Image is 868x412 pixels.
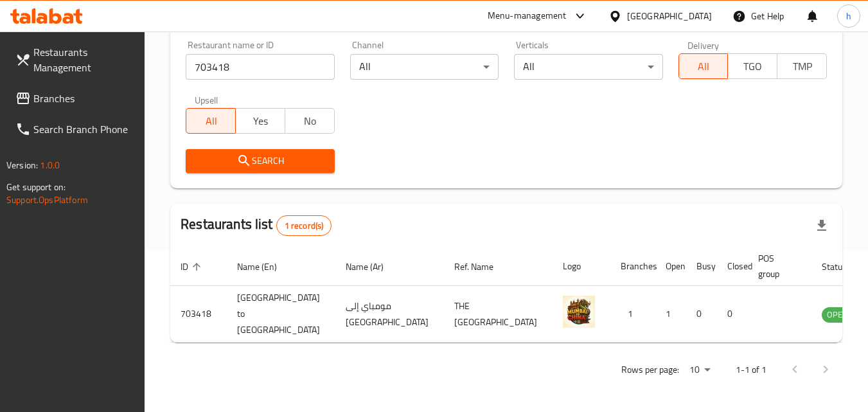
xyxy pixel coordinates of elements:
input: Search for restaurant name or ID.. [186,54,334,80]
span: Ref. Name [454,259,510,274]
div: All [350,54,499,80]
span: Version: [6,157,38,174]
span: Get support on: [6,179,66,195]
span: ID [181,259,205,274]
button: Search [186,149,334,173]
td: 1 [655,286,686,343]
div: Export file [806,210,837,241]
span: Status [822,259,864,274]
div: All [514,54,662,80]
span: All [191,112,231,130]
span: Yes [241,112,280,130]
span: OPEN [822,307,853,322]
td: THE [GEOGRAPHIC_DATA] [444,286,553,343]
div: [GEOGRAPHIC_DATA] [627,9,712,23]
span: TMP [783,57,822,76]
span: Search [196,153,324,169]
span: Name (En) [237,259,294,274]
th: Closed [717,247,748,286]
p: Rows per page: [621,362,679,378]
th: Open [655,247,686,286]
a: Branches [5,83,145,114]
span: Name (Ar) [346,259,400,274]
span: Search Branch Phone [33,121,135,137]
span: All [684,57,723,76]
span: Branches [33,91,135,106]
td: 0 [686,286,717,343]
a: Support.OpsPlatform [6,192,88,208]
span: 1.0.0 [40,157,60,174]
th: Busy [686,247,717,286]
button: TGO [727,53,777,79]
span: TGO [733,57,772,76]
td: 1 [610,286,655,343]
p: 1-1 of 1 [736,362,766,378]
span: No [290,112,330,130]
label: Delivery [687,40,720,49]
span: POS group [758,251,796,282]
button: No [285,108,335,134]
label: Upsell [195,95,218,104]
div: Rows per page: [684,361,715,380]
div: OPEN [822,307,853,323]
span: Restaurants Management [33,44,135,75]
td: 703418 [170,286,227,343]
th: Branches [610,247,655,286]
span: h [846,9,851,23]
span: 1 record(s) [277,220,332,232]
div: Menu-management [488,8,567,24]
th: Logo [553,247,610,286]
a: Restaurants Management [5,37,145,83]
h2: Restaurants list [181,215,332,236]
button: All [678,53,729,79]
a: Search Branch Phone [5,114,145,145]
button: Yes [235,108,285,134]
img: Mumbai to China [563,296,595,328]
td: [GEOGRAPHIC_DATA] to [GEOGRAPHIC_DATA] [227,286,335,343]
button: All [186,108,236,134]
td: مومباي إلى [GEOGRAPHIC_DATA] [335,286,444,343]
td: 0 [717,286,748,343]
button: TMP [777,53,827,79]
div: Total records count [276,215,332,236]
